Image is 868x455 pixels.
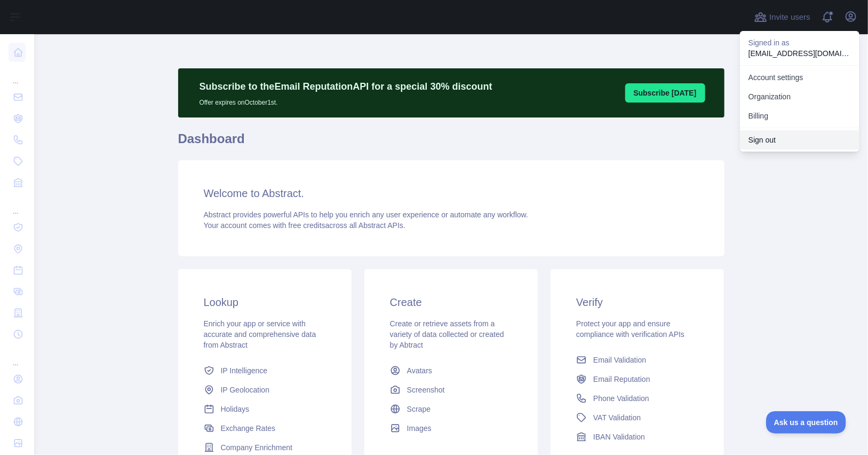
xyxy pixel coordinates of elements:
[200,419,330,438] a: Exchange Rates
[752,9,813,26] button: Invite users
[200,380,330,399] a: IP Geolocation
[200,79,492,94] p: Subscribe to the Email Reputation API for a special 30 % discount
[572,389,703,408] a: Phone Validation
[572,350,703,370] a: Email Validation
[740,130,859,150] button: Sign out
[593,432,645,442] span: IBAN Validation
[221,385,270,395] span: IP Geolocation
[407,423,432,434] span: Images
[221,404,250,414] span: Holidays
[769,11,810,23] span: Invite users
[9,64,26,85] div: ...
[407,404,431,414] span: Scrape
[204,319,316,349] span: Enrich your app or service with accurate and comprehensive data from Abstract
[204,186,699,201] h3: Welcome to Abstract.
[386,361,516,380] a: Avatars
[386,399,516,419] a: Scrape
[593,374,650,385] span: Email Reputation
[576,295,698,310] h3: Verify
[593,393,649,404] span: Phone Validation
[386,380,516,399] a: Screenshot
[221,423,276,434] span: Exchange Rates
[593,412,641,423] span: VAT Validation
[289,221,325,230] span: free credits
[221,442,293,453] span: Company Enrichment
[572,408,703,427] a: VAT Validation
[204,210,529,219] span: Abstract provides powerful APIs to help you enrich any user experience or automate any workflow.
[740,87,859,106] a: Organization
[200,399,330,419] a: Holidays
[740,106,859,125] button: Billing
[386,419,516,438] a: Images
[740,68,859,87] a: Account settings
[593,355,646,365] span: Email Validation
[748,48,851,59] p: [EMAIL_ADDRESS][DOMAIN_NAME]
[572,427,703,446] a: IBAN Validation
[390,319,504,349] span: Create or retrieve assets from a variety of data collected or created by Abtract
[9,346,26,367] div: ...
[9,194,26,216] div: ...
[221,365,268,376] span: IP Intelligence
[625,83,705,103] button: Subscribe [DATE]
[407,385,445,395] span: Screenshot
[766,411,847,434] iframe: Toggle Customer Support
[204,221,405,230] span: Your account comes with across all Abstract APIs.
[407,365,432,376] span: Avatars
[178,130,724,156] h1: Dashboard
[390,295,512,310] h3: Create
[200,94,492,107] p: Offer expires on October 1st.
[572,370,703,389] a: Email Reputation
[200,361,330,380] a: IP Intelligence
[204,295,326,310] h3: Lookup
[748,37,851,48] p: Signed in as
[576,319,684,339] span: Protect your app and ensure compliance with verification APIs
